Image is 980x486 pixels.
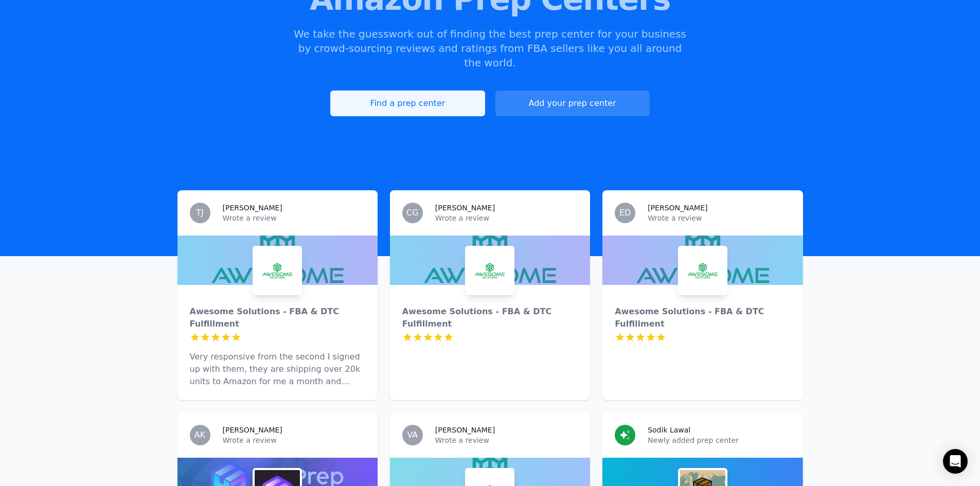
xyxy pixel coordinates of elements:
p: Very responsive from the second I signed up with them, they are shipping over 20k units to Amazon... [190,351,365,388]
a: TJ[PERSON_NAME]Wrote a reviewAwesome Solutions - FBA & DTC FulfillmentAwesome Solutions - FBA & D... [177,190,378,400]
a: CG[PERSON_NAME]Wrote a reviewAwesome Solutions - FBA & DTC FulfillmentAwesome Solutions - FBA & D... [390,190,590,400]
span: VA [407,431,418,439]
div: Awesome Solutions - FBA & DTC Fulfillment [190,305,365,330]
h3: [PERSON_NAME] [223,425,282,435]
p: Wrote a review [435,435,578,445]
img: Awesome Solutions - FBA & DTC Fulfillment [680,248,725,293]
span: ED [619,209,631,217]
a: ED[PERSON_NAME]Wrote a reviewAwesome Solutions - FBA & DTC FulfillmentAwesome Solutions - FBA & D... [602,190,803,400]
p: Wrote a review [223,435,365,445]
span: CG [406,209,419,217]
h3: [PERSON_NAME] [648,203,707,213]
h3: [PERSON_NAME] [435,203,495,213]
p: Newly added prep center [648,435,790,445]
div: Awesome Solutions - FBA & DTC Fulfillment [402,305,578,330]
img: Awesome Solutions - FBA & DTC Fulfillment [255,248,300,293]
p: We take the guesswork out of finding the best prep center for your business by crowd-sourcing rev... [293,27,688,70]
span: AK [194,431,205,439]
h3: Sodik Lawal [648,425,690,435]
img: Awesome Solutions - FBA & DTC Fulfillment [467,248,512,293]
h3: [PERSON_NAME] [435,425,495,435]
p: Wrote a review [223,213,365,223]
h3: [PERSON_NAME] [223,203,282,213]
div: Awesome Solutions - FBA & DTC Fulfillment [615,305,790,330]
div: Open Intercom Messenger [943,449,968,474]
p: Wrote a review [435,213,578,223]
p: Wrote a review [648,213,790,223]
span: TJ [196,209,204,217]
a: Find a prep center [330,91,485,116]
a: Add your prep center [495,91,650,116]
